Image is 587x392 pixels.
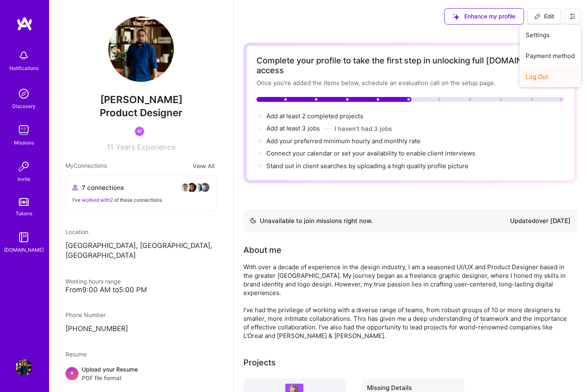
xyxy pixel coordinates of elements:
[65,161,107,171] span: My Connections
[266,149,475,157] span: Connect your calendar or set your availability to enable client interviews
[135,126,144,136] img: Been on Mission
[527,8,561,25] button: Edit
[82,365,138,382] div: Upload your Resume
[116,143,175,151] span: Years Experience
[65,176,217,211] button: 7 connectionsavataravataravataravatarI've worked with2 of these connections
[82,197,113,203] span: worked with 2
[520,25,581,45] button: Settings
[180,182,190,192] img: avatar
[65,94,217,106] span: [PERSON_NAME]
[82,183,124,192] span: 7 connections
[65,228,217,236] div: Location
[16,47,32,64] img: bell
[65,324,217,334] p: [PHONE_NUMBER]
[266,137,421,145] span: Add your preferred minimum hourly and monthly rate
[107,143,113,151] span: 11
[200,182,210,192] img: avatar
[335,124,392,133] button: I haven't had 3 jobs
[243,244,281,256] div: About me
[18,175,30,183] div: Invite
[534,12,554,20] span: Edit
[65,286,217,294] div: From 9:00 AM to 5:00 PM
[16,209,32,218] div: Tokens
[16,158,32,175] img: Invite
[72,185,79,191] i: icon Collaborator
[187,182,197,192] img: avatar
[266,162,468,170] div: Stand out in client searches by uploading a high quality profile picture
[266,124,320,132] span: Add at least 3 jobs
[243,263,571,340] div: With over a decade of experience in the design industry, I am a seasoned UI/UX and Product Design...
[65,278,121,285] span: Working hours range
[70,368,74,377] span: +
[250,216,373,226] div: Unavailable to join missions right now.
[250,217,256,224] img: Availability
[65,241,217,261] p: [GEOGRAPHIC_DATA], [GEOGRAPHIC_DATA], [GEOGRAPHIC_DATA]
[108,16,174,82] img: User Avatar
[12,102,36,110] div: Discovery
[520,45,581,66] button: Payment method
[453,12,515,20] span: Enhance my profile
[16,122,32,138] img: teamwork
[520,66,581,87] button: Log Out
[16,16,33,31] img: logo
[266,112,363,120] span: Add at least 2 completed projects
[65,311,106,318] span: Phone Number
[256,56,564,75] div: Complete your profile to take the first step in unlocking full [DOMAIN_NAME] access
[100,107,182,119] span: Product Designer
[193,182,203,192] img: avatar
[4,246,44,254] div: [DOMAIN_NAME]
[243,356,276,369] div: Projects
[72,196,210,204] div: I've of these connections
[16,359,32,376] img: User Avatar
[510,216,571,226] div: Updated over [DATE]
[65,365,217,382] div: +Upload your ResumePDF file format
[190,161,217,171] button: View All
[13,359,34,376] a: User Avatar
[256,79,564,87] div: Once you’re added the items below, schedule an evaluation call on the setup page.
[82,374,138,382] span: PDF file format
[19,198,29,206] img: tokens
[14,138,34,147] div: Missions
[65,351,87,358] span: Resume
[16,229,32,246] img: guide book
[9,64,38,72] div: Notifications
[444,8,524,25] button: Enhance my profile
[16,86,32,102] img: discovery
[453,14,459,20] i: icon SuggestedTeams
